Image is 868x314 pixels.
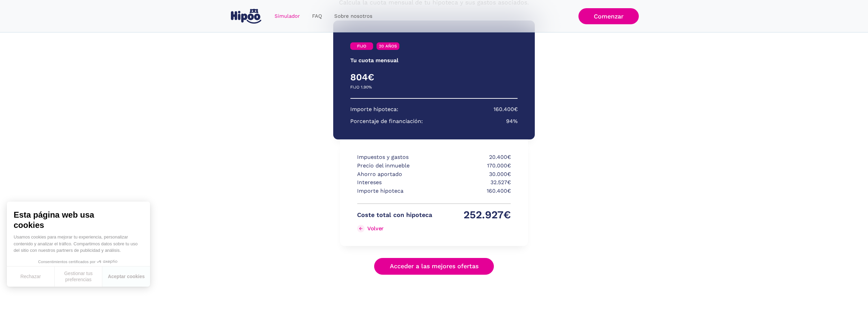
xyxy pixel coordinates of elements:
a: Volver [357,223,432,234]
p: Ahorro aportado [357,170,432,179]
p: Coste total con hipoteca [357,211,432,219]
a: Comenzar [578,8,639,24]
p: 94% [506,117,518,126]
h4: 804€ [350,71,434,83]
p: Porcentaje de financiación: [350,117,423,126]
p: Importe hipoteca [357,187,432,195]
div: Simulador Form success [281,14,588,288]
a: 20 AÑOS [377,42,399,50]
div: Volver [367,225,384,232]
p: Intereses [357,178,432,187]
a: Sobre nosotros [328,10,379,23]
p: 32.527€ [436,178,511,187]
p: Precio del inmueble [357,162,432,170]
a: Simulador [268,10,306,23]
p: 252.927€ [436,211,511,219]
p: Tu cuota mensual [350,56,398,65]
p: 30.000€ [436,170,511,179]
p: Impuestos y gastos [357,153,432,162]
a: home [230,6,263,26]
p: 20.400€ [436,153,511,162]
p: 160.400€ [436,187,511,195]
p: Importe hipoteca: [350,105,398,114]
a: FIJO [350,42,373,50]
p: FIJO 1.90% [350,83,372,92]
p: 170.000€ [436,162,511,170]
a: Acceder a las mejores ofertas [374,258,494,275]
p: 160.400€ [494,105,518,114]
a: FAQ [306,10,328,23]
